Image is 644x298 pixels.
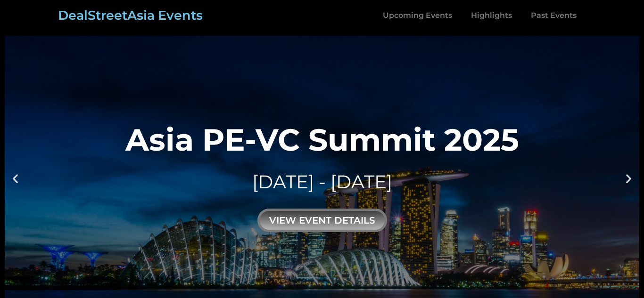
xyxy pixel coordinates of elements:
div: Asia PE-VC Summit 2025 [125,124,519,155]
div: view event details [257,209,387,232]
div: [DATE] - [DATE] [125,169,519,195]
a: Highlights [462,5,521,26]
a: Upcoming Events [373,5,462,26]
a: Past Events [521,5,586,26]
a: DealStreetAsia Events [58,8,203,23]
